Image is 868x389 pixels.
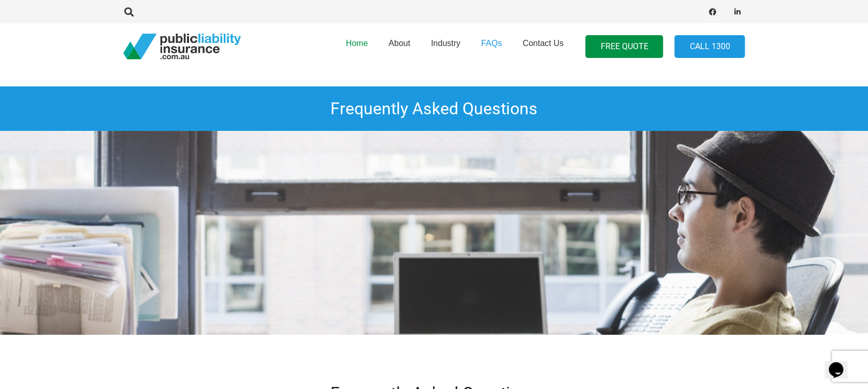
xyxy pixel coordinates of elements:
[585,35,663,58] a: FREE QUOTE
[335,20,378,73] a: Home
[730,5,745,19] a: LinkedIn
[471,20,512,73] a: FAQs
[345,39,368,48] span: Home
[123,34,241,59] a: pli_logotransparent
[674,35,745,58] a: Call 1300
[119,7,139,17] a: Search
[388,39,410,48] span: About
[824,348,858,379] iframe: chat widget
[523,39,563,48] span: Contact Us
[421,20,471,73] a: Industry
[512,20,574,73] a: Contact Us
[378,20,421,73] a: About
[431,39,460,48] span: Industry
[705,5,720,19] a: Facebook
[481,39,502,48] span: FAQs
